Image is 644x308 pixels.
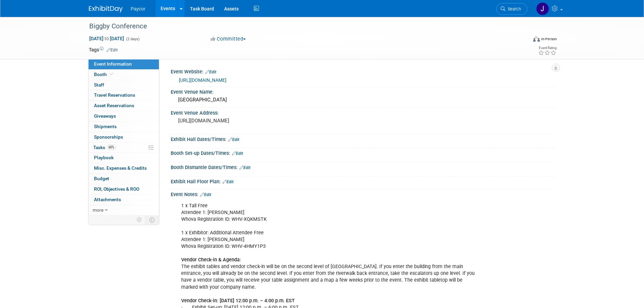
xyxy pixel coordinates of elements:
[94,186,139,192] span: ROI, Objectives & ROO
[94,82,104,88] span: Staff
[171,176,555,185] div: Exhibit Hall Floor Plan:
[171,67,555,75] div: Event Website:
[178,118,324,124] pre: [URL][DOMAIN_NAME]
[125,37,140,41] span: (2 days)
[181,298,295,304] b: Vendor Check-in: [DATE] 12:00 p.m. – 4:00 p.m. EST
[94,134,123,140] span: Sponsorships
[134,215,145,224] td: Personalize Event Tab Strip
[89,111,159,121] a: Giveaways
[87,20,517,32] div: Biggby Conference
[200,192,211,197] a: Edit
[541,37,557,42] div: In-Person
[107,145,116,150] span: 60%
[89,163,159,173] a: Misc. Expenses & Credits
[171,189,555,198] div: Event Notes:
[176,95,550,105] div: [GEOGRAPHIC_DATA]
[93,145,116,150] span: Tasks
[94,165,147,171] span: Misc. Expenses & Credits
[89,143,159,153] a: Tasks60%
[208,35,248,43] button: Committed
[89,153,159,163] a: Playbook
[94,103,134,108] span: Asset Reservations
[205,70,216,74] a: Edit
[94,113,116,119] span: Giveaways
[89,59,159,69] a: Event Information
[94,124,117,129] span: Shipments
[89,80,159,90] a: Staff
[89,101,159,111] a: Asset Reservations
[110,72,113,76] i: Booth reservation complete
[171,162,555,171] div: Booth Dismantle Dates/Times:
[145,215,159,224] td: Toggle Event Tabs
[94,176,109,181] span: Budget
[533,36,540,42] img: Format-Inperson.png
[179,77,226,83] a: [URL][DOMAIN_NAME]
[228,137,239,142] a: Edit
[106,48,118,52] a: Edit
[89,195,159,205] a: Attachments
[89,6,123,13] img: ExhibitDay
[89,90,159,100] a: Travel Reservations
[171,108,555,116] div: Event Venue Address:
[94,72,115,77] span: Booth
[89,46,118,53] td: Tags
[232,151,243,156] a: Edit
[89,35,124,42] span: [DATE] [DATE]
[538,46,556,50] div: Event Rating
[239,165,251,170] a: Edit
[222,180,234,184] a: Edit
[89,205,159,215] a: more
[103,36,110,41] span: to
[94,155,114,160] span: Playbook
[171,134,555,143] div: Exhibit Hall Dates/Times:
[496,3,527,15] a: Search
[131,6,146,11] span: Paycor
[89,132,159,142] a: Sponsorships
[171,148,555,157] div: Booth Set-up Dates/Times:
[89,122,159,132] a: Shipments
[94,197,121,202] span: Attachments
[89,174,159,184] a: Budget
[93,207,103,213] span: more
[89,184,159,194] a: ROI, Objectives & ROO
[171,87,555,95] div: Event Venue Name:
[94,92,135,98] span: Travel Reservations
[94,61,132,67] span: Event Information
[487,35,557,45] div: Event Format
[536,2,549,15] img: Jenny Campbell
[89,70,159,80] a: Booth
[181,257,241,263] b: Vendor Check-in & Agenda:
[505,6,521,11] span: Search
